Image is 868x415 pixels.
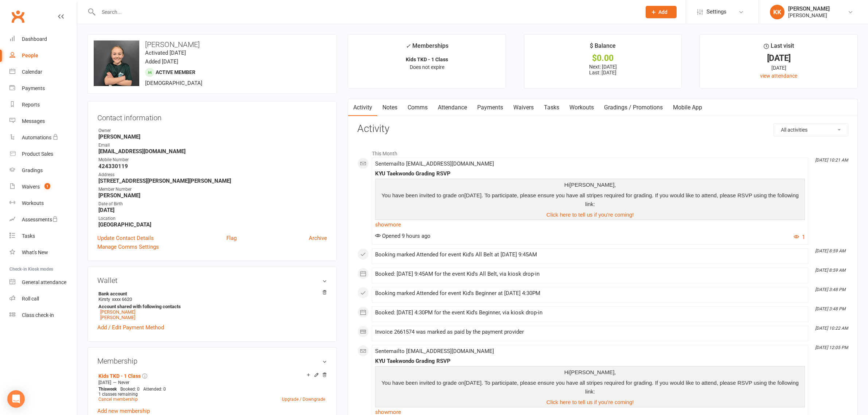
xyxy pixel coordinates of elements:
span: Sent email to [EMAIL_ADDRESS][DOMAIN_NAME] [375,348,494,354]
a: Payments [9,80,77,97]
div: Invoice 2661574 was marked as paid by the payment provider [375,329,805,335]
i: [DATE] 10:21 AM [815,158,848,163]
i: [DATE] 8:59 AM [815,248,845,253]
div: What's New [22,249,48,255]
div: Last visit [764,41,794,54]
span: Sent email to [EMAIL_ADDRESS][DOMAIN_NAME] [375,160,494,167]
strong: [PERSON_NAME] [98,192,327,199]
a: Dashboard [9,31,77,47]
span: You have been invited to grade on [381,192,464,198]
time: Added [DATE] [145,58,178,65]
div: Reports [22,102,40,108]
a: Waivers [508,99,539,116]
strong: [STREET_ADDRESS][PERSON_NAME][PERSON_NAME] [98,178,327,184]
div: Member Number [98,186,327,193]
a: Calendar [9,64,77,80]
span: Hi [564,182,569,188]
a: Comms [402,99,433,116]
a: view attendance [760,73,797,79]
a: Upgrade / Downgrade [282,397,325,402]
span: [DATE] [98,380,111,385]
span: xxxx 6620 [112,296,132,302]
button: Add [646,6,677,18]
a: Gradings / Promotions [599,99,668,116]
span: Add [658,9,667,15]
a: Update Contact Details [97,234,154,243]
span: . To participate, please ensure you have all stripes required for grading. If you would like to a... [482,192,799,207]
a: Archive [309,234,327,243]
a: Add new membership [97,408,150,414]
time: Activated [DATE] [145,50,186,56]
strong: Kids TKD - 1 Class [406,57,448,62]
span: Booked: 0 [120,387,140,392]
span: You have been invited to grade on [381,380,464,386]
i: [DATE] 10:22 AM [815,326,848,331]
button: 1 [794,233,805,241]
a: Flag [226,234,237,243]
a: Payments [472,99,508,116]
div: $ Balance [590,41,616,54]
div: $0.00 [531,54,675,62]
div: Booking marked Attended for event Kid's All Belt at [DATE] 9:45AM [375,252,805,258]
strong: [EMAIL_ADDRESS][DOMAIN_NAME] [98,148,327,155]
p: Next: [DATE] Last: [DATE] [531,64,675,75]
span: Never [118,380,129,385]
div: Product Sales [22,151,53,157]
span: Attended: 0 [143,387,166,392]
a: Attendance [433,99,472,116]
input: Search... [96,7,636,17]
a: [PERSON_NAME] [100,309,135,315]
div: Workouts [22,200,44,206]
div: [DATE] [707,54,851,62]
div: Calendar [22,69,42,75]
strong: [GEOGRAPHIC_DATA] [98,221,327,228]
div: Location [98,215,327,222]
strong: Bank account [98,291,323,296]
a: Class kiosk mode [9,307,77,323]
div: Automations [22,135,51,140]
a: What's New [9,244,77,261]
h3: [PERSON_NAME] [94,40,331,49]
div: General attendance [22,279,66,285]
strong: Account shared with following contacts [98,304,323,309]
a: Product Sales [9,146,77,162]
a: Tasks [9,228,77,244]
div: Assessments [22,217,58,222]
h3: Wallet [97,276,327,284]
h3: Activity [357,123,848,135]
div: Gradings [22,167,43,173]
div: Class check-in [22,312,54,318]
div: Open Intercom Messenger [7,390,25,408]
div: KYU Taekwondo Grading RSVP [375,358,805,364]
div: Waivers [22,184,40,190]
a: Gradings [9,162,77,179]
span: Hi [564,369,569,375]
div: [DATE] [707,64,851,72]
li: Kirsty [97,290,327,321]
span: Settings [707,4,727,20]
div: Booking marked Attended for event Kid's Beginner at [DATE] 4:30PM [375,290,805,296]
span: [PERSON_NAME] [569,182,614,188]
div: Dashboard [22,36,47,42]
div: KK [770,5,785,19]
h3: Membership [97,357,327,365]
a: Manage Comms Settings [97,243,159,251]
div: KYU Taekwondo Grading RSVP [375,171,805,177]
span: [DEMOGRAPHIC_DATA] [145,80,202,86]
a: Mobile App [668,99,707,116]
span: . To participate, please ensure you have all stripes required for grading. If you would like to a... [482,380,799,395]
i: [DATE] 8:59 AM [815,268,845,273]
span: 1 [44,183,50,189]
span: This [98,387,107,392]
a: Clubworx [9,7,27,26]
div: Owner [98,127,327,134]
strong: 424330119 [98,163,327,170]
span: [PERSON_NAME] [569,369,614,375]
div: week [97,387,118,392]
a: Workouts [9,195,77,212]
a: Workouts [564,99,599,116]
span: [DATE] [464,380,482,386]
i: [DATE] 12:05 PM [815,345,848,350]
div: Email [98,142,327,149]
a: Click here to tell us if you're coming! [546,212,634,218]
